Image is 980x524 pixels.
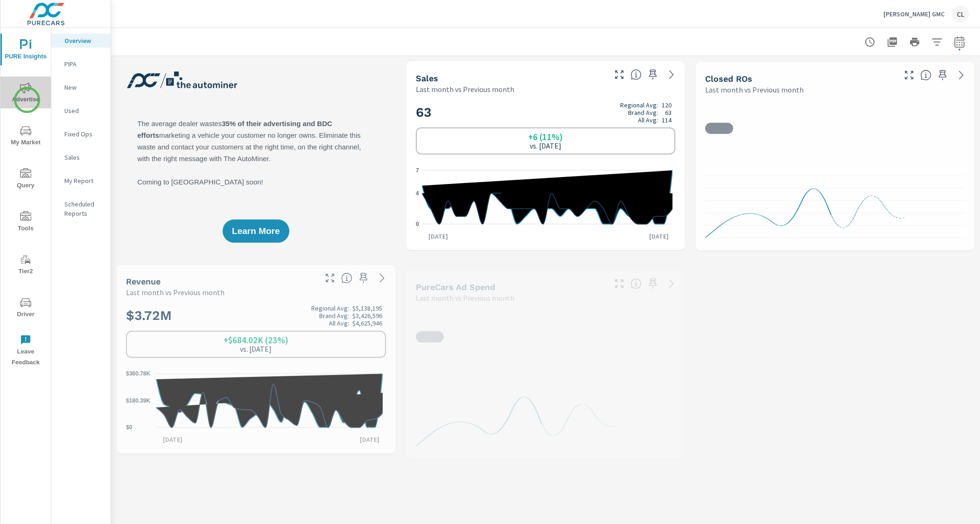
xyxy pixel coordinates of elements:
span: Save this to your personalized report [356,270,371,285]
div: CL [952,6,969,22]
text: 0 [416,221,419,227]
span: Save this to your personalized report [935,68,950,83]
a: See more details in report [954,68,969,83]
p: Overview [64,36,103,45]
button: Learn More [223,220,289,243]
p: Regional Avg: [311,304,349,312]
a: See more details in report [375,270,390,285]
span: My Market [3,125,48,148]
h2: 63 [416,101,676,123]
h6: +6 (11%) [528,132,563,141]
p: Last month vs Previous month [416,292,514,304]
h2: $3.72M [126,304,386,327]
div: nav menu [0,28,51,372]
button: Make Fullscreen [612,276,627,291]
p: $4,625,946 [352,319,382,327]
text: $0 [126,424,133,431]
a: See more details in report [664,276,679,291]
span: Save this to your personalized report [645,67,660,82]
span: Number of vehicles sold by the dealership over the selected date range. [Source: This data is sou... [630,69,642,80]
span: Driver [3,297,48,320]
button: Apply Filters [928,33,946,51]
h5: Revenue [126,276,161,286]
p: $5,138,195 [352,304,382,312]
button: Select Date Range [950,33,969,51]
h5: PureCars Ad Spend [416,282,495,292]
div: Overview [51,34,111,48]
span: Tier2 [3,254,48,277]
p: Fixed Ops [64,129,103,139]
p: [DATE] [643,232,675,241]
span: PURE Insights [3,39,48,62]
h6: +$684.02K (23%) [224,335,288,345]
span: Save this to your personalized report [645,276,660,291]
p: vs. [DATE] [530,141,561,149]
p: PIPA [64,59,103,69]
p: [DATE] [156,435,189,445]
p: 114 [662,116,672,123]
p: All Avg: [329,319,349,327]
div: PIPA [51,57,111,71]
button: Make Fullscreen [322,270,337,285]
button: Print Report [905,33,924,51]
h5: Sales [416,73,438,83]
text: 4 [416,190,419,197]
span: Total cost of media for all PureCars channels for the selected dealership group over the selected... [630,278,642,289]
div: Sales [51,150,111,164]
span: Total sales revenue over the selected date range. [Source: This data is sourced from the dealer’s... [341,272,352,283]
p: Brand Avg: [319,312,349,319]
span: Tools [3,211,48,234]
p: Used [64,106,103,115]
p: 120 [662,101,672,108]
button: "Export Report to PDF" [883,33,902,51]
p: Brand Avg: [628,108,658,116]
p: [DATE] [422,232,455,241]
button: Make Fullscreen [902,68,917,83]
text: 7 [416,167,419,174]
p: My Report [64,176,103,185]
span: Number of Repair Orders Closed by the selected dealership group over the selected time range. [So... [920,70,931,81]
p: Scheduled Reports [64,199,103,218]
p: Sales [64,153,103,162]
p: All Avg: [638,116,658,123]
div: Fixed Ops [51,127,111,141]
div: My Report [51,174,111,188]
span: Learn More [232,227,280,235]
h5: Closed ROs [705,74,752,84]
a: See more details in report [664,67,679,82]
p: 63 [665,108,672,116]
p: vs. [DATE] [240,345,272,353]
p: Last month vs Previous month [126,287,224,298]
text: $360.78K [126,370,150,377]
div: Used [51,104,111,118]
p: Regional Avg: [620,101,658,108]
p: [PERSON_NAME] GMC [883,10,945,18]
text: $180.39K [126,397,150,404]
p: Last month vs Previous month [416,84,514,95]
button: Make Fullscreen [612,67,627,82]
p: Last month vs Previous month [705,84,804,95]
span: Leave Feedback [3,334,48,368]
p: New [64,83,103,92]
div: Scheduled Reports [51,197,111,220]
span: Advertise [3,82,48,105]
div: New [51,80,111,94]
p: [DATE] [353,435,386,445]
p: $3,426,596 [352,312,382,319]
span: Query [3,168,48,191]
